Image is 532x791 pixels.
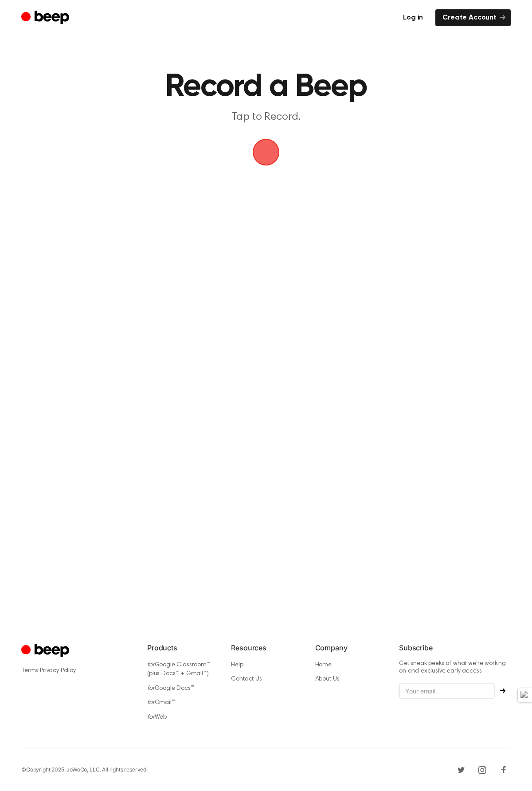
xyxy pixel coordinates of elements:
h6: Resources [231,642,301,653]
i: for [147,685,155,692]
a: Log in [396,9,430,26]
i: for [147,662,155,668]
button: Subscribe [495,688,511,693]
a: Beep [21,9,71,27]
h1: Record a Beep [96,71,436,103]
a: Create Account [435,9,511,26]
a: forGoogle Classroom™ (plus Docs™ + Gmail™) [147,662,210,677]
h6: Company [315,642,385,653]
div: · [21,666,133,675]
a: Facebook [497,763,511,777]
a: Privacy Policy [40,668,76,674]
button: Beep Logo [253,139,279,165]
a: forWeb [147,714,167,720]
a: Help [231,662,243,668]
a: Twitter [454,763,468,777]
a: Contact Us [231,676,262,682]
a: Home [315,662,332,668]
div: © Copyright 2025, JoWoCo, LLC. All rights reserved. [21,766,148,774]
a: Terms [21,668,38,674]
p: Get sneak peeks of what we’re working on and exclusive early access. [399,660,511,676]
input: Your email [399,683,495,700]
a: About Us [315,676,340,682]
a: forGmail™ [147,700,175,706]
i: for [147,700,155,706]
i: for [147,714,155,720]
h6: Products [147,642,217,653]
a: Cruip [21,642,71,660]
a: Instagram [475,763,489,777]
a: forGoogle Docs™ [147,685,194,692]
p: Tap to Record. [96,110,436,125]
h6: Subscribe [399,642,511,653]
